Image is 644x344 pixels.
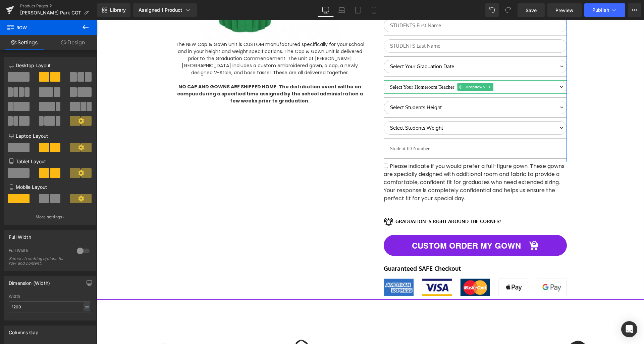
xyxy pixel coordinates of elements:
[485,3,499,17] button: Undo
[287,143,291,148] input: Please indicate if you would prefer a full-figure gown. These gowns are specially designed with a...
[287,122,470,135] input: Student ID Number
[9,276,50,286] div: Dimension (Width)
[621,321,637,337] div: Open Intercom Messenger
[36,214,62,220] p: More settings
[389,63,396,71] a: Expand / Collapse
[287,19,470,33] input: STUDENTS Last Name
[9,256,69,266] div: Select stretching options for row and content.
[501,3,515,17] button: Redo
[110,7,126,13] span: Library
[9,248,70,255] div: Full Width
[367,63,389,71] span: Dropdown
[526,7,537,14] span: Save
[555,7,574,14] span: Preview
[9,62,91,69] p: Desktop Layout
[20,10,81,15] span: [PERSON_NAME] Park CGT
[9,301,91,312] input: auto
[9,294,91,299] div: Width
[20,3,97,9] a: Product Pages
[334,3,350,17] a: Laptop
[287,245,364,252] strong: Guaranteed SAFE Checkout
[592,7,609,13] span: Publish
[49,35,97,50] a: Design
[584,3,625,17] button: Publish
[80,63,266,84] u: NO CAP AND GOWNS ARE SHIPPED HOME. The distribution event will be on campus during a specified ti...
[315,221,441,230] span: Custom Order MY Gown
[299,198,404,204] b: GRADUATION IS RIGHT AROUND THE CORNER!
[547,3,582,17] a: Preview
[318,3,334,17] a: Desktop
[9,158,91,165] p: Tablet Layout
[9,326,39,335] div: Columns Gap
[9,230,31,240] div: Full Width
[4,209,96,225] button: More settings
[366,3,382,17] a: Mobile
[628,3,641,17] button: More
[97,3,130,17] a: New Library
[9,183,91,190] p: Mobile Layout
[7,20,74,35] span: Row
[139,7,192,13] div: Assigned 1 Product
[84,302,90,311] div: px
[9,132,91,139] p: Laptop Layout
[77,21,269,56] p: The NEW Cap & Gown Unit is CUSTOM manufactured specifically for your school and in your height an...
[287,215,470,236] button: Custom Order MY Gown
[350,3,366,17] a: Tablet
[287,142,468,182] span: Please indicate if you would prefer a full-figure gown. These gowns are specially designed with a...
